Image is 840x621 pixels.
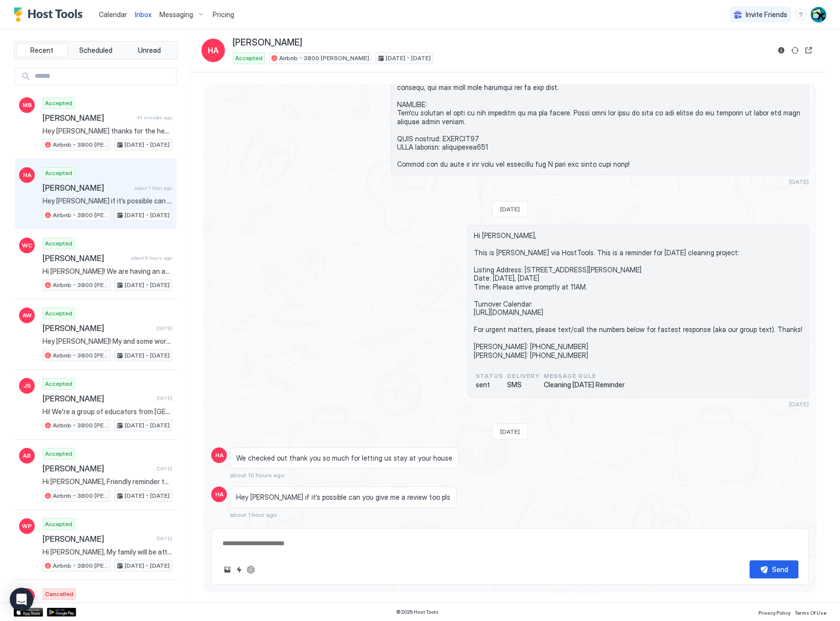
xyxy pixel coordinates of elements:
span: Messaging [159,10,193,19]
span: [PERSON_NAME] [43,113,133,123]
span: Privacy Policy [758,610,791,616]
span: Accepted [45,239,72,248]
span: [PERSON_NAME] [43,394,153,403]
span: [DATE] - [DATE] [125,491,170,500]
div: Send [772,564,788,575]
span: [DATE] - [DATE] [386,54,431,63]
span: Hi [PERSON_NAME]! We are having an adult family gathering for the holidays! None of us are “party... [43,267,172,276]
span: Hi [PERSON_NAME], This is [PERSON_NAME] via HostTools. This is a reminder for [DATE] cleaning pro... [474,231,802,360]
span: about 1 hour ago [230,511,277,518]
span: Hi [PERSON_NAME], Friendly reminder to please leave a review! Reviews are important for the longe... [43,477,172,486]
button: Unread [123,44,175,57]
span: Unread [138,46,161,55]
span: Airbnb - 3800 [PERSON_NAME] [53,351,108,360]
span: [DATE] - [DATE] [125,351,170,360]
span: Airbnb - 3800 [PERSON_NAME] [53,421,108,430]
span: Airbnb - 3800 [PERSON_NAME] [53,491,108,500]
span: Accepted [45,99,72,108]
span: Cancelled [45,590,73,599]
span: [PERSON_NAME] [43,253,127,263]
button: Sync reservation [789,44,801,56]
span: Hey [PERSON_NAME]! My and some work buddies are visiting our HQ for work stuff. We're just a bunc... [43,337,172,346]
span: Message Rule [544,372,625,380]
span: [PERSON_NAME] [43,534,153,544]
a: Host Tools Logo [14,7,87,22]
span: Accepted [45,520,72,529]
span: Delivery [507,372,540,380]
span: [DATE] [789,178,809,185]
span: Airbnb - 3800 [PERSON_NAME] [53,211,108,220]
button: Upload image [221,564,233,576]
span: [DATE] - [DATE] [125,561,170,570]
span: Airbnb - 3800 [PERSON_NAME] [53,281,108,289]
span: [DATE] [789,400,809,408]
a: Terms Of Use [795,607,826,617]
span: Cleaning [DATE] Reminder [544,380,625,389]
span: WC [22,241,32,250]
button: Quick reply [233,564,245,576]
span: JS [23,381,31,390]
span: Accepted [45,379,72,388]
span: Hey [PERSON_NAME] if it’s possible can you give me a review too pls [236,493,450,502]
button: Recent [16,44,68,57]
span: Accepted [45,449,72,458]
span: Scheduled [79,46,112,55]
a: Inbox [135,9,152,20]
span: HA [215,490,223,499]
span: Airbnb - 3800 [PERSON_NAME] [53,140,108,149]
div: User profile [811,7,826,22]
button: ChatGPT Auto Reply [245,564,257,576]
span: Inbox [135,10,152,19]
span: HA [208,44,219,56]
button: Reservation information [775,44,787,56]
span: Accepted [45,309,72,318]
span: [DATE] - [DATE] [125,140,170,149]
span: status [476,372,503,380]
button: Open reservation [803,44,815,56]
button: Send [750,560,798,578]
span: [DATE] [156,395,172,401]
span: [PERSON_NAME] [43,464,153,473]
div: tab-group [14,41,177,60]
span: Hey [PERSON_NAME] thanks for the heads up [43,127,172,135]
span: Pricing [213,10,234,19]
span: sent [476,380,503,389]
span: Invite Friends [746,10,787,19]
span: [DATE] [156,466,172,472]
span: [DATE] [156,535,172,542]
span: Hey [PERSON_NAME] if it’s possible can you give me a review too pls [43,197,172,205]
span: MB [22,101,32,110]
span: Recent [30,46,53,55]
span: [DATE] [500,428,520,435]
span: [PERSON_NAME] [233,37,302,48]
span: HA [23,171,31,179]
span: [PERSON_NAME] [43,323,153,333]
span: about 10 hours ago [230,471,285,479]
span: [DATE] - [DATE] [125,421,170,430]
span: about 1 hour ago [134,185,172,191]
span: [DATE] - [DATE] [125,281,170,289]
span: Accepted [235,54,263,63]
span: about 8 hours ago [131,255,172,261]
span: Calendar [99,10,127,19]
span: WP [22,522,32,531]
span: 44 minutes ago [136,114,172,121]
div: Open Intercom Messenger [10,588,33,611]
span: [PERSON_NAME] [43,183,131,193]
a: App Store [14,608,43,617]
span: Terms Of Use [795,610,826,616]
span: Accepted [45,169,72,177]
span: SMS [507,380,540,389]
span: Airbnb - 3800 [PERSON_NAME] [53,561,108,570]
a: Privacy Policy [758,607,791,617]
span: AW [22,311,32,320]
a: Google Play Store [47,608,76,617]
input: Input Field [31,68,176,85]
span: Hi [PERSON_NAME], My family will be attending a funeral. Thanks. Bill [43,548,172,556]
span: [DATE] [156,325,172,332]
button: Scheduled [70,44,122,57]
span: [DATE] [500,205,520,213]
